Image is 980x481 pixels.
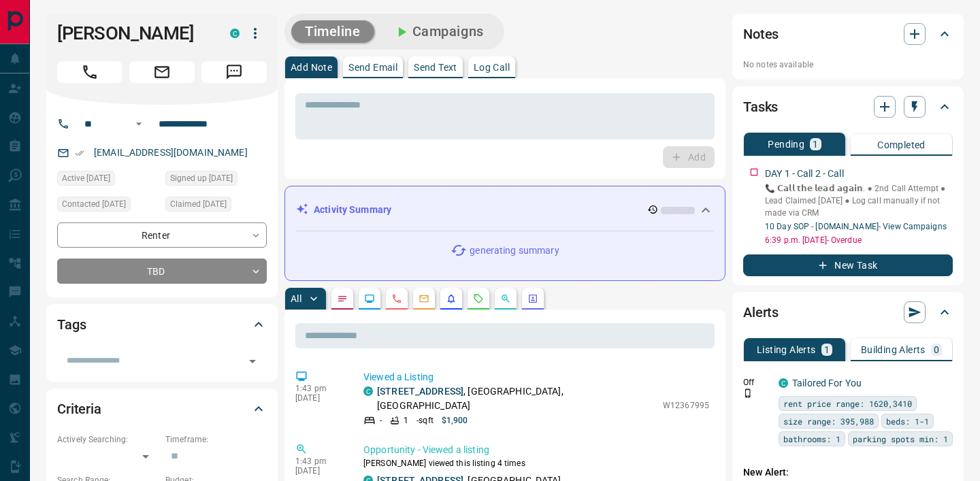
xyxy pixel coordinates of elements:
div: condos.ca [779,378,788,388]
h2: Tags [57,314,86,335]
svg: Agent Actions [527,293,538,304]
p: , [GEOGRAPHIC_DATA], [GEOGRAPHIC_DATA] [377,384,656,413]
span: parking spots min: 1 [853,432,948,446]
p: Listing Alerts [757,345,816,354]
p: Building Alerts [861,345,926,354]
span: Email [129,61,195,83]
button: New Task [743,254,953,276]
span: bathrooms: 1 [783,432,840,446]
p: 1:43 pm [295,457,343,466]
div: Notes [743,18,953,50]
p: New Alert: [743,465,953,480]
p: Actively Searching: [57,433,159,446]
p: - sqft [416,414,434,427]
p: [DATE] [295,393,343,403]
a: Tailored For You [792,378,862,388]
p: 📞 𝗖𝗮𝗹𝗹 𝘁𝗵𝗲 𝗹𝗲𝗮𝗱 𝗮𝗴𝗮𝗶𝗻. ● 2nd Call Attempt ● Lead Claimed [DATE] ‎● Log call manually if not made ... [765,182,953,219]
p: [PERSON_NAME] viewed this listing 4 times [363,457,709,469]
div: Wed Sep 17 2025 [165,197,267,216]
svg: Listing Alerts [446,293,457,304]
p: 1 [824,345,830,354]
h2: Criteria [57,398,101,420]
span: Active [DATE] [62,171,110,185]
p: 1 [813,139,818,149]
p: Activity Summary [314,203,391,217]
p: generating summary [470,244,559,258]
svg: Opportunities [500,293,511,304]
p: Opportunity - Viewed a listing [363,443,709,457]
h1: [PERSON_NAME] [57,22,210,44]
button: Open [243,352,262,371]
span: Claimed [DATE] [170,197,227,211]
span: Call [57,61,122,83]
span: Signed up [DATE] [170,171,233,185]
div: Tags [57,308,267,341]
span: Message [201,61,267,83]
p: Pending [768,139,804,149]
p: 6:39 p.m. [DATE] - Overdue [765,234,953,246]
p: All [291,294,301,303]
div: Renter [57,222,267,248]
p: Viewed a Listing [363,370,709,384]
svg: Lead Browsing Activity [364,293,375,304]
a: [EMAIL_ADDRESS][DOMAIN_NAME] [94,147,248,158]
h2: Tasks [743,96,778,118]
svg: Notes [337,293,348,304]
p: [DATE] [295,466,343,476]
h2: Alerts [743,301,779,323]
p: Send Email [348,63,397,72]
a: 10 Day SOP - [DOMAIN_NAME]- View Campaigns [765,222,947,231]
div: Criteria [57,393,267,425]
div: condos.ca [363,386,373,396]
p: $1,900 [442,414,468,427]
p: 1:43 pm [295,384,343,393]
div: Activity Summary [296,197,714,222]
a: [STREET_ADDRESS] [377,386,463,397]
span: rent price range: 1620,3410 [783,397,912,410]
p: No notes available [743,59,953,71]
p: Off [743,376,770,388]
button: Timeline [291,20,374,43]
p: Log Call [474,63,510,72]
p: Send Text [414,63,457,72]
p: - [380,414,382,427]
p: 1 [404,414,408,427]
p: Timeframe: [165,433,267,446]
div: condos.ca [230,29,240,38]
span: Contacted [DATE] [62,197,126,211]
div: Wed Sep 17 2025 [57,197,159,216]
svg: Email Verified [75,148,84,158]
p: DAY 1 - Call 2 - Call [765,167,844,181]
div: Tasks [743,90,953,123]
svg: Calls [391,293,402,304]
svg: Push Notification Only [743,388,753,398]
svg: Emails [419,293,429,304]
p: W12367995 [663,399,709,412]
span: size range: 395,988 [783,414,874,428]
h2: Notes [743,23,779,45]
div: Sat Sep 27 2025 [57,171,159,190]
svg: Requests [473,293,484,304]
p: Completed [877,140,926,150]
p: 0 [934,345,939,354]
div: Alerts [743,296,953,329]
p: Add Note [291,63,332,72]
div: TBD [57,259,267,284]
span: beds: 1-1 [886,414,929,428]
button: Campaigns [380,20,497,43]
button: Open [131,116,147,132]
div: Mon Sep 15 2025 [165,171,267,190]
